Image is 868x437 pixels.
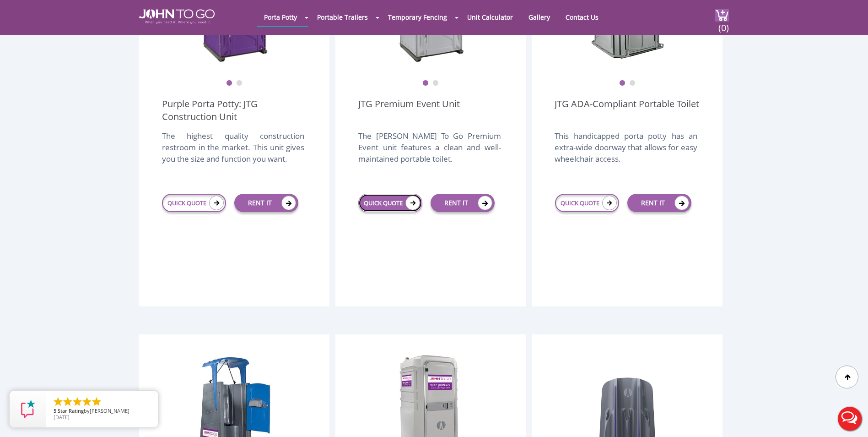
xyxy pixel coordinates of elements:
[358,130,501,174] div: The [PERSON_NAME] To Go Premium Event unit features a clean and well-maintained portable toilet.
[62,396,73,407] li: 
[162,194,226,212] a: QUICK QUOTE
[619,80,625,87] button: 1 of 2
[715,9,729,22] img: cart a
[358,194,422,212] a: QUICK QUOTE
[58,407,84,414] span: Star Rating
[162,98,307,123] a: Purple Porta Potty: JTG Construction Unit
[54,414,70,421] span: [DATE]
[432,80,439,87] button: 2 of 2
[54,408,151,415] span: by
[81,396,92,407] li: 
[555,98,699,123] a: JTG ADA-Compliant Portable Toilet
[358,98,460,123] a: JTG Premium Event Unit
[555,130,697,174] div: This handicapped porta potty has an extra-wide doorway that allows for easy wheelchair access.
[54,407,56,414] span: 5
[91,396,102,407] li: 
[236,80,243,87] button: 2 of 2
[460,8,520,26] a: Unit Calculator
[627,194,691,212] a: RENT IT
[559,8,605,26] a: Contact Us
[718,14,729,34] span: (0)
[381,8,454,26] a: Temporary Fencing
[234,194,298,212] a: RENT IT
[19,400,37,418] img: Review Rating
[90,407,129,414] span: [PERSON_NAME]
[310,8,375,26] a: Portable Trailers
[72,396,83,407] li: 
[162,130,304,174] div: The highest quality construction restroom in the market. This unit gives you the size and functio...
[555,194,619,212] a: QUICK QUOTE
[257,8,304,26] a: Porta Potty
[53,396,64,407] li: 
[522,8,557,26] a: Gallery
[629,80,636,87] button: 2 of 2
[139,9,215,24] img: JOHN to go
[226,80,232,87] button: 1 of 2
[431,194,495,212] a: RENT IT
[422,80,429,87] button: 1 of 2
[831,400,868,437] button: Live Chat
